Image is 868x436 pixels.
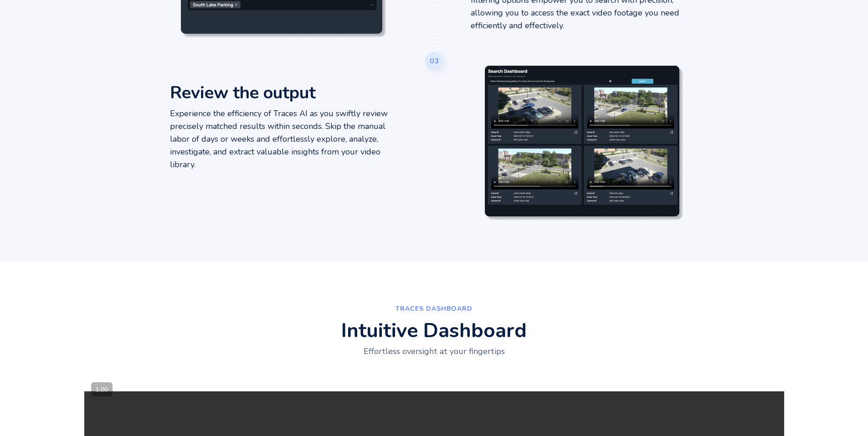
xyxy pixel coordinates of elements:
[364,346,505,357] p: Effortless oversight at your fingertips
[170,82,316,103] h3: Review the output
[341,321,527,341] h2: Intuitive Dashboard
[485,66,684,221] img: Traces Video Understanding results screen
[395,303,473,314] p: TRACES Dashboard
[430,56,439,66] div: 03
[170,108,398,171] p: Experience the efficiency of Traces AI as you swiftly review precisely matched results within sec...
